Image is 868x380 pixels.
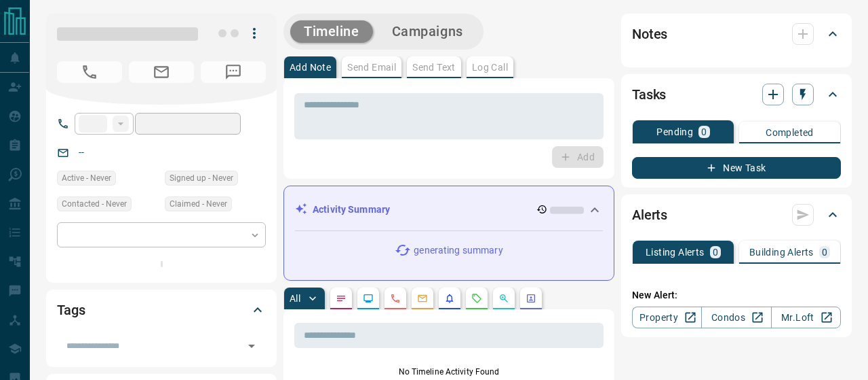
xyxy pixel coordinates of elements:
[290,294,300,303] p: All
[701,307,771,328] a: Condos
[749,247,814,257] p: Building Alerts
[62,197,127,211] span: Contacted - Never
[632,288,841,303] p: New Alert:
[417,293,428,304] svg: Emails
[632,307,702,328] a: Property
[414,243,502,258] p: generating summary
[290,63,331,72] p: Add Note
[313,203,390,217] p: Activity Summary
[363,293,374,304] svg: Lead Browsing Activity
[444,293,455,304] svg: Listing Alerts
[390,293,401,304] svg: Calls
[471,293,482,304] svg: Requests
[170,171,233,185] span: Signed up - Never
[290,20,373,43] button: Timeline
[632,198,841,231] div: Alerts
[378,20,477,43] button: Campaigns
[498,293,509,304] svg: Opportunities
[57,294,266,326] div: Tags
[79,147,84,158] a: --
[170,197,227,211] span: Claimed - Never
[632,78,841,111] div: Tasks
[242,336,261,356] button: Open
[57,299,85,321] h2: Tags
[295,197,603,222] div: Activity Summary
[336,293,347,304] svg: Notes
[294,366,604,378] p: No Timeline Activity Found
[713,247,718,257] p: 0
[822,247,827,257] p: 0
[632,157,841,179] button: New Task
[632,23,667,45] h2: Notes
[129,61,194,83] span: No Email
[57,61,122,83] span: No Number
[771,307,841,328] a: Mr.Loft
[632,84,666,105] h2: Tasks
[646,247,705,257] p: Listing Alerts
[632,18,841,50] div: Notes
[701,127,707,137] p: 0
[632,204,667,226] h2: Alerts
[62,171,111,185] span: Active - Never
[526,293,536,304] svg: Agent Actions
[201,61,266,83] span: No Number
[656,127,693,137] p: Pending
[766,128,814,137] p: Completed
